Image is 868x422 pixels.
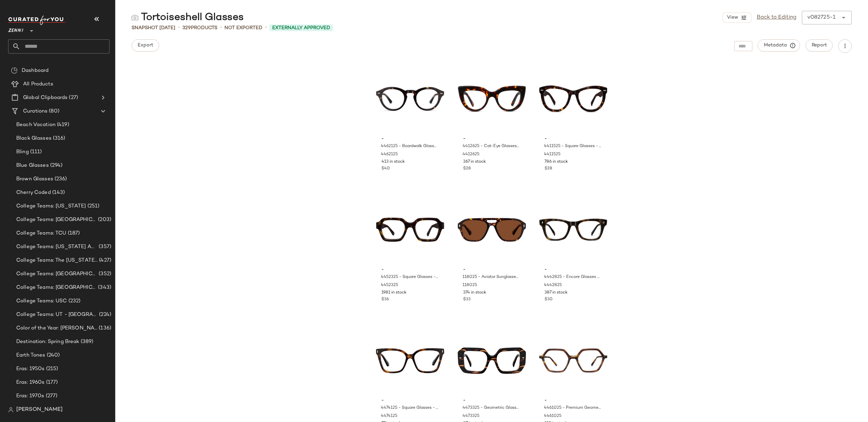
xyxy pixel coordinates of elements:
[764,42,794,48] span: Metadata
[132,14,138,21] img: svg%3e
[807,14,835,22] div: v082725-1
[16,338,79,346] span: Destination: Spring Break
[381,398,439,404] span: -
[462,282,477,288] span: 118025
[16,392,44,400] span: Eras: 1970s
[545,290,568,296] span: 387 in stock
[544,143,601,149] span: 4411525 - Square Glasses - Tortoiseshell - Acetate
[381,136,439,142] span: -
[463,297,471,303] span: $33
[544,282,562,288] span: 4442825
[544,274,601,280] span: 4442825 - Encore Glasses - Tortoiseshell - Acetate
[462,274,520,280] span: 118025 - Aviator Sunglasses - Tortoiseshell - Acetate
[22,67,48,75] span: Dashboard
[98,257,111,264] span: (427)
[545,159,568,165] span: 786 in stock
[463,159,486,165] span: 367 in stock
[381,274,438,280] span: 4452325 - Square Glasses - Tortoiseshell - Acetate
[23,107,47,115] span: Curations
[16,270,97,278] span: College Teams: [GEOGRAPHIC_DATA]
[458,65,526,133] img: 4412625-eyeglasses-front-view.jpg
[545,267,602,273] span: -
[381,282,398,288] span: 4452325
[8,23,23,35] span: Zenni
[53,175,67,183] span: (236)
[16,243,97,251] span: College Teams: [US_STATE] A&M
[97,216,111,224] span: (203)
[462,152,479,158] span: 4412625
[16,162,49,169] span: Blue Glasses
[45,379,58,386] span: (177)
[458,196,526,264] img: 118025-sunglasses-front-view.jpg
[462,143,520,149] span: 4412625 - Cat-Eye Glasses - Tortoiseshell - Acetate
[463,136,520,142] span: -
[45,351,60,359] span: (240)
[463,398,520,404] span: -
[67,297,81,305] span: (232)
[544,152,560,158] span: 4411525
[16,216,97,224] span: College Teams: [GEOGRAPHIC_DATA]
[758,39,800,52] button: Metadata
[97,284,111,292] span: (343)
[98,311,111,319] span: (224)
[16,311,98,319] span: College Teams: UT - [GEOGRAPHIC_DATA]
[51,189,65,197] span: (143)
[178,24,180,32] span: •
[16,324,97,332] span: Color of the Year: [PERSON_NAME]
[56,121,69,129] span: (419)
[29,148,42,156] span: (111)
[52,135,65,142] span: (316)
[16,379,45,386] span: Eras: 1960s
[458,326,526,395] img: 4473325-eyeglasses-front-view.jpg
[381,413,397,419] span: 4474125
[16,229,66,237] span: College Teams: TCU
[381,143,438,149] span: 4462125 - Boardwalk Glasses - Tortoiseshell - Acetate
[545,136,602,142] span: -
[539,196,607,264] img: 4442825-eyeglasses-front-view.jpg
[463,166,471,172] span: $28
[67,94,78,102] span: (27)
[16,175,53,183] span: Brown Glasses
[66,229,80,237] span: (187)
[381,297,389,303] span: $36
[545,166,552,172] span: $28
[381,166,390,172] span: $40
[381,159,405,165] span: 413 in stock
[16,406,63,414] span: [PERSON_NAME]
[8,407,14,413] img: svg%3e
[220,24,222,32] span: •
[16,148,29,156] span: Bling
[132,11,244,24] div: Tortoiseshell Glasses
[132,24,175,32] span: Snapshot [DATE]
[16,351,45,359] span: Earth Tones
[44,392,58,400] span: (277)
[49,162,63,169] span: (294)
[45,365,58,373] span: (215)
[757,14,796,22] a: Back to Editing
[224,24,262,32] span: Not Exported
[16,257,98,264] span: College Teams: The [US_STATE] State
[137,43,153,48] span: Export
[462,405,520,411] span: 4473325 - Geometric Glasses - Tortoiseshell - Acetate
[23,80,53,88] span: All Products
[8,16,66,25] img: cfy_white_logo.C9jOOHJF.svg
[272,24,330,32] span: Externally Approved
[97,270,111,278] span: (352)
[376,65,444,133] img: 4462125-eyeglasses-front-view.jpg
[16,135,52,142] span: Black Glasses
[16,284,97,292] span: College Teams: [GEOGRAPHIC_DATA][US_STATE]
[723,13,751,23] button: View
[47,107,59,115] span: (80)
[23,94,67,102] span: Global Clipboards
[265,24,267,32] span: •
[16,189,51,197] span: Cherry Coded
[544,405,601,411] span: 4461025 - Premium Geometric Glasses - Tortoiseshell - Acetate
[97,324,111,332] span: (136)
[16,365,45,373] span: Eras: 1950s
[86,202,100,210] span: (251)
[97,243,111,251] span: (357)
[545,297,553,303] span: $30
[132,39,159,52] button: Export
[381,290,407,296] span: 1981 in stock
[16,297,67,305] span: College Teams: USC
